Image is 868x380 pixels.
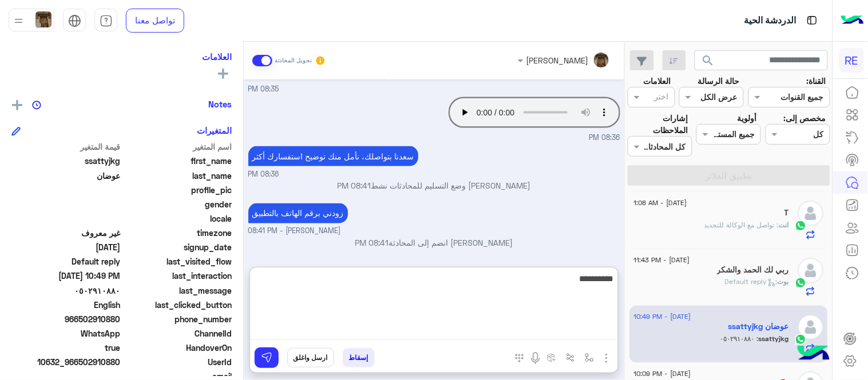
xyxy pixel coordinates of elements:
[542,348,561,367] button: create order
[11,270,121,282] span: 2025-09-01T19:49:02.355Z
[275,56,312,65] small: تحويل المحادثة
[698,75,740,87] label: حالة الرسالة
[94,9,117,33] a: tab
[123,227,232,239] span: timezone
[35,11,51,27] img: userImage
[11,313,121,325] span: 966502910880
[721,334,759,343] span: ٠٥٠٢٩١٠٨٨٠
[123,141,232,153] span: اسم المتغير
[11,285,121,297] span: ٠٥٠٢٩١٠٨٨٠
[11,14,26,28] img: profile
[123,299,232,311] span: last_clicked_button
[515,354,524,363] img: make a call
[123,356,232,368] span: UserId
[600,351,613,365] img: send attachment
[248,237,620,249] p: [PERSON_NAME] انضم إلى المحادثة
[11,299,121,311] span: English
[248,84,279,95] span: 08:35 PM
[123,327,232,339] span: ChannelId
[126,9,184,33] a: تواصل معنا
[11,51,232,62] h6: العلامات
[11,356,121,368] span: 10632_966502910880
[248,180,620,192] p: [PERSON_NAME] وضع التسليم للمحادثات نشط
[11,227,121,239] span: غير معروف
[589,133,620,142] span: 08:36 PM
[547,353,556,362] img: create order
[12,100,22,110] img: add
[794,334,834,374] img: hulul-logo.png
[798,314,824,340] img: defaultAdmin.png
[806,75,826,87] label: القناة:
[11,155,121,167] span: ssattyjkg
[738,112,757,124] label: أولوية
[795,277,807,289] img: WhatsApp
[585,353,594,362] img: select flow
[32,101,41,110] img: notes
[123,241,232,253] span: signup_date
[726,277,778,286] span: : Default reply
[798,258,824,283] img: defaultAdmin.png
[449,97,620,128] audio: Your browser does not support the audio tag.
[628,112,688,137] label: إشارات الملاحظات
[634,198,687,208] span: [DATE] - 1:08 AM
[805,13,819,27] img: tab
[701,54,715,67] span: search
[705,221,779,229] span: تواصل مع الوكالة للتجديد
[123,255,232,267] span: last_visited_flow
[695,50,723,75] button: search
[561,348,580,367] button: Trigger scenario
[729,322,790,331] h5: ssattyjkg عوضان
[338,181,371,191] span: 08:41 PM
[197,125,232,135] h6: المتغيرات
[343,348,375,367] button: إسقاط
[123,213,232,225] span: locale
[795,220,807,231] img: WhatsApp
[11,213,121,225] span: null
[11,170,121,182] span: عوضان
[566,353,575,362] img: Trigger scenario
[529,351,542,365] img: send voice note
[839,48,864,73] div: RE
[628,165,830,186] button: تطبيق الفلاتر
[68,14,81,27] img: tab
[11,241,121,253] span: 2023-11-02T18:13:23.433Z
[841,9,864,33] img: Logo
[778,277,790,286] span: بوت
[11,327,121,339] span: 2
[248,169,279,180] span: 08:36 PM
[123,155,232,167] span: first_name
[248,146,418,166] p: 1/9/2025, 8:36 PM
[744,13,796,29] p: الدردشة الحية
[123,285,232,297] span: last_message
[261,352,272,363] img: send message
[123,170,232,182] span: last_name
[11,198,121,210] span: null
[783,112,826,124] label: مخصص إلى:
[759,334,790,343] span: ssattyjkg
[123,184,232,196] span: profile_pic
[798,201,824,226] img: defaultAdmin.png
[100,14,113,27] img: tab
[634,255,690,265] span: [DATE] - 11:43 PM
[655,90,671,105] div: اختر
[248,226,341,237] span: [PERSON_NAME] - 08:41 PM
[208,99,232,109] h6: Notes
[123,198,232,210] span: gender
[795,334,807,345] img: WhatsApp
[11,141,121,153] span: قيمة المتغير
[355,238,389,248] span: 08:41 PM
[785,208,790,218] h5: T
[634,369,691,379] span: [DATE] - 10:09 PM
[634,311,691,322] span: [DATE] - 10:49 PM
[643,75,671,87] label: العلامات
[123,270,232,282] span: last_interaction
[580,348,599,367] button: select flow
[123,313,232,325] span: phone_number
[287,348,334,367] button: ارسل واغلق
[248,203,348,223] p: 1/9/2025, 8:41 PM
[779,221,790,229] span: انت
[718,265,790,275] h5: ربي لك الحمد والشكر
[11,342,121,354] span: true
[11,255,121,267] span: Default reply
[123,342,232,354] span: HandoverOn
